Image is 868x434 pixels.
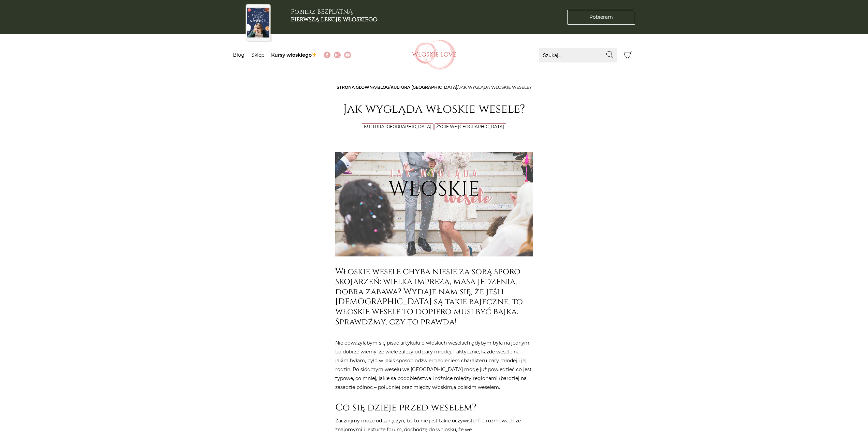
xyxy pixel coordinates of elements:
a: Kultura [GEOGRAPHIC_DATA] [364,124,431,129]
a: Sklep [251,52,264,58]
button: Koszyk [621,48,635,62]
a: Blog [233,52,245,58]
span: Pobieram [589,14,613,21]
b: pierwszą lekcję włoskiego [291,15,378,24]
h3: Pobierz BEZPŁATNĄ [291,8,378,23]
a: Strona główna [337,85,376,90]
img: ✨ [312,52,317,57]
span: Jak wygląda włoskie wesele? [459,85,532,90]
a: Życie we [GEOGRAPHIC_DATA] [436,124,504,129]
a: Pobieram [567,10,635,25]
p: Nie odważyłabym się pisać artykułu o włoskich weselach gdybym była na jednym, bo dobrze wiemy, że... [335,330,533,392]
h2: Co się dzieje przed weselem? [335,402,533,414]
img: Włoskielove [412,40,456,70]
a: Kultura [GEOGRAPHIC_DATA] [391,85,457,90]
span: / / / [337,85,532,90]
h1: Jak wygląda włoskie wesele? [335,102,533,116]
h3: Włoskie wesele chyba niesie za sobą sporo skojarzeń: wielka impreza, masa jedzenia, dobra zabawa?... [335,267,533,327]
input: Szukaj... [539,48,617,62]
a: Blog [377,85,389,90]
a: Kursy włoskiego [271,52,317,58]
